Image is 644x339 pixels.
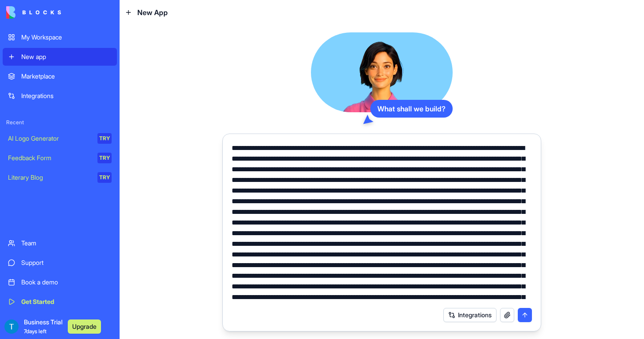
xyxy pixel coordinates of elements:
[370,100,453,118] div: What shall we build?
[4,319,19,334] img: ACg8ocKdFDLnpaHeE9FOCL5_wAs0CIqoHCh2MEzBz03XoVzN22NEyA=s96-c
[21,297,112,306] div: Get Started
[21,239,112,248] div: Team
[21,278,112,287] div: Book a demo
[3,293,117,311] a: Get Started
[8,154,91,162] div: Feedback Form
[68,319,101,334] button: Upgrade
[8,134,91,143] div: AI Logo Generator
[3,119,117,126] span: Recent
[97,153,112,163] div: TRY
[137,7,168,18] span: New App
[24,328,47,335] span: 7 days left
[3,169,117,186] a: Literary BlogTRY
[3,234,117,252] a: Team
[3,67,117,85] a: Marketplace
[3,48,117,66] a: New app
[3,149,117,167] a: Feedback FormTRY
[24,318,62,335] span: Business Trial
[443,308,497,322] button: Integrations
[21,72,112,81] div: Marketplace
[21,52,112,61] div: New app
[3,28,117,46] a: My Workspace
[97,133,112,144] div: TRY
[8,173,91,182] div: Literary Blog
[21,258,112,267] div: Support
[97,172,112,183] div: TRY
[3,87,117,105] a: Integrations
[3,130,117,147] a: AI Logo GeneratorTRY
[3,273,117,291] a: Book a demo
[3,254,117,272] a: Support
[21,33,112,42] div: My Workspace
[21,91,112,100] div: Integrations
[6,6,61,19] img: logo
